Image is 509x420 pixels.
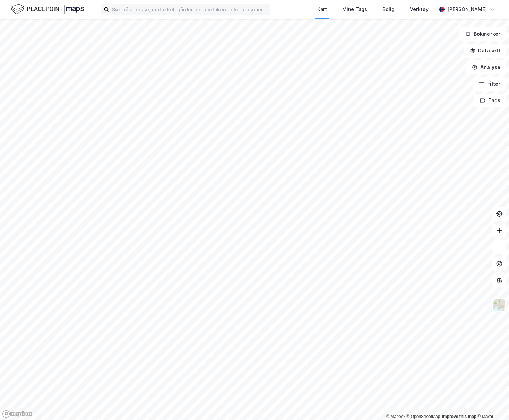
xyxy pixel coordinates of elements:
div: Kart [317,5,327,14]
a: OpenStreetMap [407,414,440,419]
button: Datasett [464,44,506,58]
a: Improve this map [442,414,476,419]
button: Filter [473,77,506,91]
div: Mine Tags [342,5,367,14]
img: Z [493,299,506,312]
div: Bolig [382,5,395,14]
a: Mapbox homepage [2,410,33,418]
div: [PERSON_NAME] [447,5,487,14]
button: Tags [474,94,506,107]
iframe: Chat Widget [474,387,509,420]
div: Verktøy [410,5,429,14]
button: Bokmerker [459,27,506,41]
a: Mapbox [386,414,405,419]
button: Analyse [466,60,506,74]
input: Søk på adresse, matrikkel, gårdeiere, leietakere eller personer [109,4,270,15]
img: logo.f888ab2527a4732fd821a326f86c7f29.svg [11,3,84,15]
